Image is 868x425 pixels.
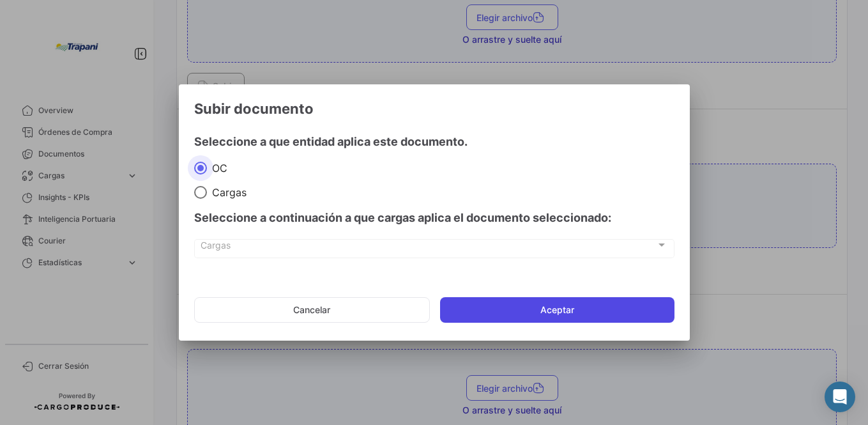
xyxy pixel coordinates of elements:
[194,133,674,151] h4: Seleccione a que entidad aplica este documento.
[201,242,656,253] span: Cargas
[825,382,855,412] div: Abrir Intercom Messenger
[194,209,674,227] h4: Seleccione a continuación a que cargas aplica el documento seleccionado:
[440,297,674,323] button: Aceptar
[207,186,247,199] span: Cargas
[194,297,430,323] button: Cancelar
[194,100,674,118] h3: Subir documento
[207,162,227,174] span: OC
